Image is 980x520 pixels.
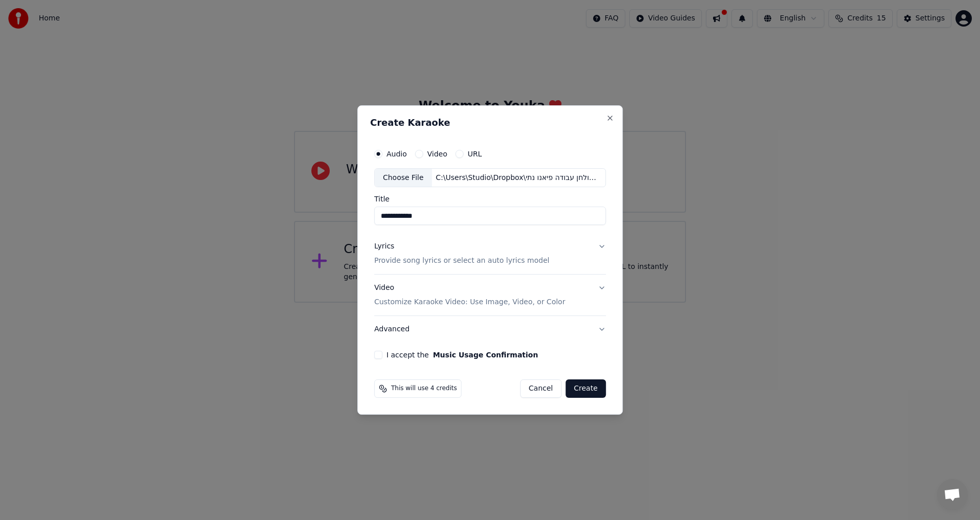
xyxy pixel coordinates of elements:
button: Cancel [520,379,561,398]
h2: Create Karaoke [370,118,610,127]
p: Customize Karaoke Video: Use Image, Video, or Color [374,297,565,307]
button: I accept the [433,351,538,358]
label: URL [468,150,482,157]
label: Video [427,150,447,157]
label: Audio [386,150,407,157]
div: Video [374,283,565,308]
button: VideoCustomize Karaoke Video: Use Image, Video, or Color [374,275,606,316]
button: Create [566,379,606,398]
div: C:\Users\Studio\Dropbox\שולחן עבודה פיאנו נתי P\ואן דאם\ואן דם דוגמא.mp3 [432,173,605,183]
div: Lyrics [374,242,394,252]
p: Provide song lyrics or select an auto lyrics model [374,256,549,266]
div: Choose File [375,169,432,187]
span: This will use 4 credits [391,385,457,393]
label: I accept the [386,351,538,358]
button: LyricsProvide song lyrics or select an auto lyrics model [374,234,606,275]
label: Title [374,196,606,203]
button: Advanced [374,316,606,343]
